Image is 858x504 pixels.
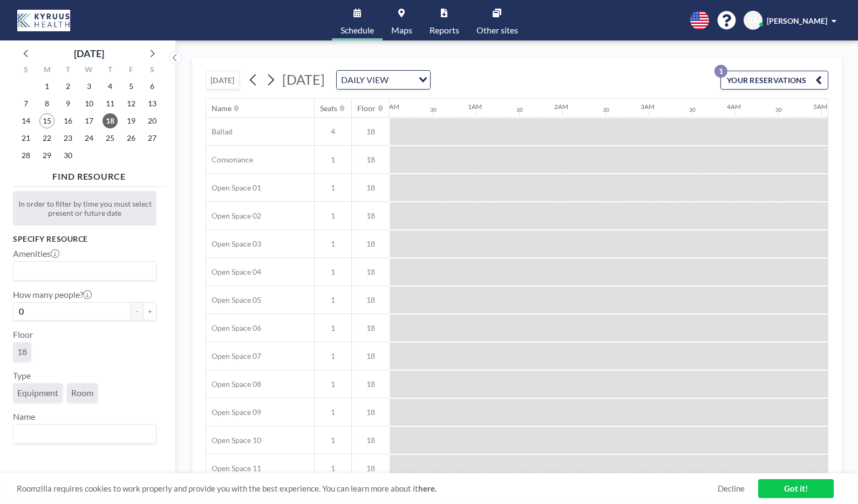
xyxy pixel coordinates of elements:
span: Monday, September 29, 2025 [39,148,55,163]
span: Open Space 09 [206,407,261,417]
div: M [37,64,58,78]
h4: FIND RESOURCE [13,167,165,182]
span: 18 [352,183,390,193]
span: 18 [352,239,390,249]
div: 3AM [641,103,655,111]
span: 1 [315,407,351,417]
span: Friday, September 5, 2025 [124,79,139,94]
span: Open Space 11 [206,464,261,473]
span: Sunday, September 28, 2025 [18,148,33,163]
span: Wednesday, September 3, 2025 [81,79,97,94]
span: 18 [352,155,390,165]
div: Search for option [13,262,156,280]
div: 30 [603,106,609,113]
span: Consonance [206,155,253,165]
div: 12AM [382,103,399,111]
div: 30 [516,106,523,113]
label: Amenities [13,248,59,259]
span: Monday, September 15, 2025 [39,113,55,128]
span: Sunday, September 21, 2025 [18,131,33,146]
div: 1AM [468,103,482,111]
span: 1 [315,435,351,445]
span: 18 [352,211,390,221]
input: Search for option [15,427,150,441]
span: 18 [352,379,390,389]
span: Maps [391,26,412,35]
span: 1 [315,464,351,473]
span: Thursday, September 11, 2025 [103,96,118,111]
button: [DATE] [206,71,240,90]
span: Tuesday, September 9, 2025 [60,96,76,111]
span: 4 [315,127,351,137]
span: 1 [315,211,351,221]
span: 1 [315,351,351,361]
span: Open Space 07 [206,351,261,361]
span: Schedule [341,26,374,35]
div: W [79,64,100,78]
p: 1 [714,65,727,78]
div: Search for option [13,425,156,443]
span: 18 [352,267,390,277]
a: Got it! [758,479,834,498]
span: Monday, September 1, 2025 [39,79,55,94]
span: Open Space 05 [206,295,261,305]
span: 18 [352,407,390,417]
span: SA [748,16,758,25]
div: T [58,64,79,78]
span: 18 [17,346,27,357]
span: Thursday, September 18, 2025 [103,113,118,128]
label: Type [13,370,31,381]
span: Thursday, September 4, 2025 [103,79,118,94]
div: In order to filter by time you must select present or future date [13,191,156,226]
span: Wednesday, September 17, 2025 [81,113,97,128]
label: Name [13,411,35,422]
span: Saturday, September 27, 2025 [145,131,160,146]
span: Tuesday, September 2, 2025 [60,79,76,94]
span: [DATE] [282,71,325,87]
div: Search for option [337,71,430,89]
span: 18 [352,127,390,137]
input: Search for option [392,73,412,87]
div: 30 [689,106,696,113]
a: here. [418,483,437,493]
div: 4AM [727,103,741,111]
span: 1 [315,155,351,165]
span: Reports [430,26,459,35]
button: - [131,302,144,321]
span: Monday, September 8, 2025 [39,96,55,111]
span: Open Space 10 [206,435,261,445]
span: Saturday, September 13, 2025 [145,96,160,111]
span: Tuesday, September 16, 2025 [60,113,76,128]
div: S [16,64,37,78]
span: 18 [352,295,390,305]
span: Monday, September 22, 2025 [39,131,55,146]
span: Saturday, September 20, 2025 [145,113,160,128]
label: How many people? [13,289,92,300]
span: Wednesday, September 24, 2025 [81,131,97,146]
button: + [144,302,156,321]
div: S [141,64,162,78]
span: Equipment [17,387,58,398]
span: Friday, September 26, 2025 [124,131,139,146]
span: Open Space 03 [206,239,261,249]
span: 1 [315,379,351,389]
span: Ballad [206,127,233,137]
span: 1 [315,295,351,305]
span: 1 [315,267,351,277]
span: Saturday, September 6, 2025 [145,79,160,94]
img: organization-logo [17,10,70,31]
span: [PERSON_NAME] [767,16,827,25]
div: Name [212,104,231,113]
span: Open Space 06 [206,323,261,333]
div: 2AM [554,103,568,111]
span: 1 [315,239,351,249]
label: Floor [13,329,33,340]
a: Decline [718,483,745,494]
div: [DATE] [74,46,104,61]
span: Open Space 04 [206,267,261,277]
span: Other sites [476,26,518,35]
div: T [99,64,120,78]
span: 18 [352,464,390,473]
span: 18 [352,435,390,445]
span: DAILY VIEW [339,73,391,87]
